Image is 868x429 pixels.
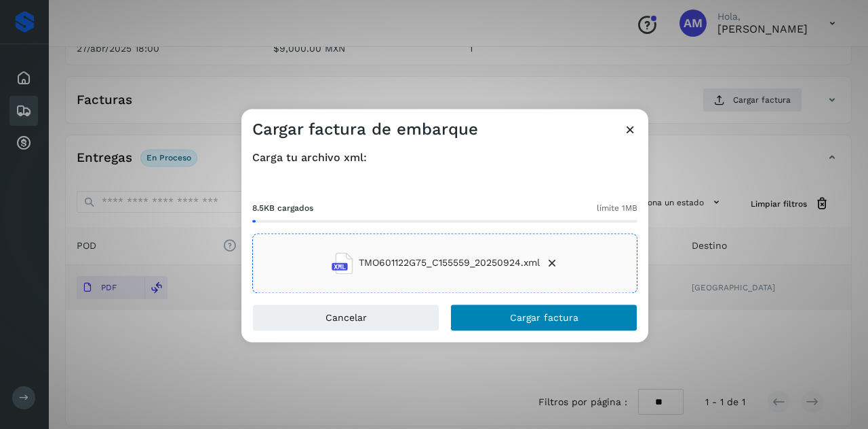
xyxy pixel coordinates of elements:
h3: Cargar factura de embarque [252,120,478,139]
span: TMO601122G75_C155559_20250924.xml [359,256,540,271]
h4: Carga tu archivo xml: [252,151,637,164]
span: Cancelar [325,313,367,322]
button: Cargar factura [450,304,637,331]
span: 8.5KB cargados [252,202,313,214]
span: límite 1MB [597,202,637,214]
span: Cargar factura [510,313,578,322]
button: Cancelar [252,304,439,331]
